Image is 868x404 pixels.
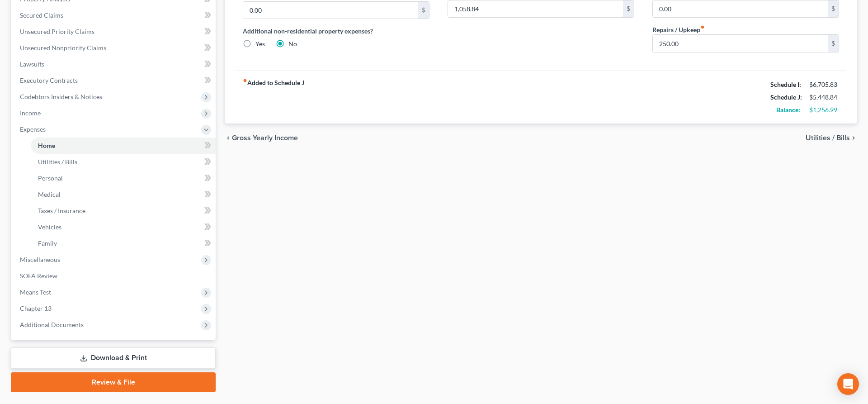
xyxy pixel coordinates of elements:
[837,373,859,395] div: Open Intercom Messenger
[225,134,232,142] i: chevron_left
[448,0,623,18] input: --
[776,106,800,114] strong: Balance:
[809,93,839,102] div: $5,448.84
[20,60,44,68] span: Lawsuits
[38,223,61,231] span: Vehicles
[11,347,216,369] a: Download & Print
[828,0,839,18] div: $
[770,81,801,88] strong: Schedule I:
[20,321,84,328] span: Additional Documents
[20,125,46,133] span: Expenses
[13,24,216,40] a: Unsecured Priority Claims
[31,186,216,203] a: Medical
[243,26,429,36] label: Additional non-residential property expenses?
[653,0,828,18] input: --
[38,142,55,149] span: Home
[13,72,216,89] a: Executory Contracts
[806,134,850,142] span: Utilities / Bills
[31,235,216,252] a: Family
[806,134,857,142] button: Utilities / Bills chevron_right
[38,190,61,198] span: Medical
[828,35,839,52] div: $
[809,105,839,114] div: $1,256.99
[20,304,52,312] span: Chapter 13
[20,109,41,117] span: Income
[243,2,418,19] input: --
[20,28,94,35] span: Unsecured Priority Claims
[20,288,51,296] span: Means Test
[31,203,216,219] a: Taxes / Insurance
[38,158,77,166] span: Utilities / Bills
[31,138,216,154] a: Home
[700,25,705,29] i: fiber_manual_record
[652,25,705,34] label: Repairs / Upkeep
[243,78,304,116] strong: Added to Schedule J
[20,93,102,100] span: Codebtors Insiders & Notices
[653,35,828,52] input: --
[31,170,216,186] a: Personal
[31,219,216,235] a: Vehicles
[38,239,57,247] span: Family
[20,44,106,52] span: Unsecured Nonpriority Claims
[225,134,298,142] button: chevron_left Gross Yearly Income
[770,93,802,101] strong: Schedule J:
[20,11,63,19] span: Secured Claims
[418,2,429,19] div: $
[13,268,216,284] a: SOFA Review
[809,80,839,89] div: $6,705.83
[13,7,216,24] a: Secured Claims
[13,56,216,72] a: Lawsuits
[31,154,216,170] a: Utilities / Bills
[623,0,634,18] div: $
[11,372,216,392] a: Review & File
[13,40,216,56] a: Unsecured Nonpriority Claims
[232,134,298,142] span: Gross Yearly Income
[255,39,265,48] label: Yes
[20,272,57,280] span: SOFA Review
[850,134,857,142] i: chevron_right
[243,78,247,83] i: fiber_manual_record
[38,207,85,214] span: Taxes / Insurance
[20,76,78,84] span: Executory Contracts
[288,39,297,48] label: No
[38,174,63,182] span: Personal
[20,256,60,263] span: Miscellaneous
